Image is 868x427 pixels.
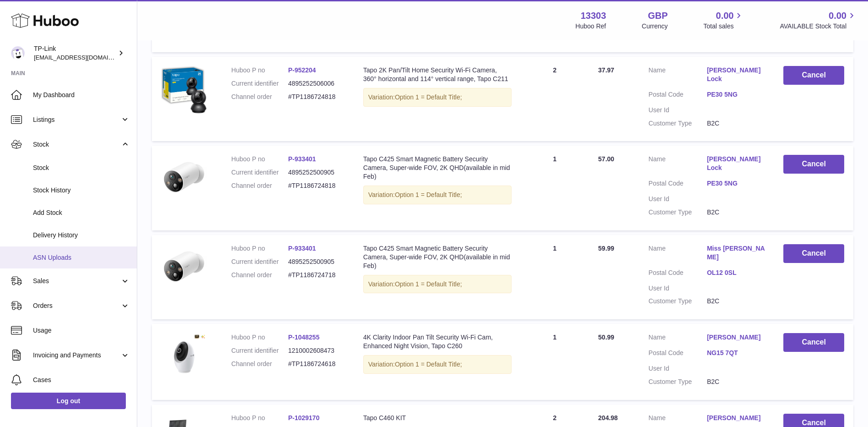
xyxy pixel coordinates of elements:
span: Cases [33,376,130,384]
span: AVAILABLE Stock Total [780,22,857,31]
img: 133031725447337.jpg [161,155,207,201]
span: Stock History [33,186,130,195]
dt: Huboo P no [232,414,288,422]
span: Orders [33,301,120,310]
span: [EMAIL_ADDRESS][DOMAIN_NAME] [34,54,135,61]
a: PE30 5NG [707,90,766,99]
span: Option 1 = Default Title; [395,280,462,288]
a: P-933401 [288,245,316,252]
dt: Name [648,155,707,175]
dt: Huboo P no [232,244,288,253]
a: 0.00 Total sales [703,10,744,31]
dd: 4895252506006 [288,79,345,88]
span: 0.00 [716,10,734,22]
dt: Huboo P no [232,155,288,164]
dd: #TP1186724618 [288,360,345,368]
strong: 13303 [581,10,606,22]
a: P-1048255 [288,334,320,341]
span: ASN Uploads [33,253,130,262]
dd: B2C [707,208,766,217]
div: Tapo C425 Smart Magnetic Battery Security Camera, Super-wide FOV, 2K QHD(available in mid Feb) [363,244,512,270]
div: Tapo C425 Smart Magnetic Battery Security Camera, Super-wide FOV, 2K QHD(available in mid Feb) [363,155,512,181]
div: 4K Clarity Indoor Pan Tilt Security Wi-Fi Cam, Enhanced Night Vision, Tapo C260 [363,333,512,350]
span: Add Stock [33,208,130,217]
dt: Channel order [232,93,288,101]
td: 2 [521,57,589,141]
dt: Huboo P no [232,66,288,75]
dd: B2C [707,297,766,306]
dt: Customer Type [648,208,707,217]
dt: Name [648,333,707,344]
dt: Channel order [232,181,288,190]
span: Option 1 = Default Title; [395,191,462,198]
span: 204.98 [598,414,618,422]
img: 133031725447337.jpg [161,244,207,290]
dt: Name [648,66,707,86]
div: Variation: [363,186,512,204]
a: 0.00 AVAILABLE Stock Total [780,10,857,31]
button: Cancel [783,66,844,85]
dt: Customer Type [648,119,707,128]
div: Variation: [363,355,512,374]
dt: Name [648,414,707,425]
dd: B2C [707,378,766,386]
a: OL12 0SL [707,268,766,277]
span: Stock [33,164,130,172]
dt: Postal Code [648,179,707,190]
td: 1 [521,235,589,319]
strong: GBP [648,10,668,22]
span: My Dashboard [33,91,130,99]
span: Invoicing and Payments [33,351,120,360]
span: Delivery History [33,231,130,240]
a: P-933401 [288,155,316,163]
dd: #TP1186724818 [288,181,345,190]
span: 0.00 [829,10,846,22]
dt: Channel order [232,271,288,279]
span: Option 1 = Default Title; [395,93,462,101]
span: Sales [33,277,120,285]
td: 1 [521,324,589,400]
button: Cancel [783,155,844,174]
span: Usage [33,326,130,335]
dd: 1210002608473 [288,346,345,355]
a: NG15 7QT [707,349,766,357]
img: C260-littlewhite.jpg [161,333,207,379]
dt: Current identifier [232,346,288,355]
dd: #TP1186724718 [288,271,345,279]
dt: Postal Code [648,349,707,360]
dt: Customer Type [648,297,707,306]
img: gaby.chen@tp-link.com [11,46,25,60]
span: 59.99 [598,245,614,252]
div: Currency [642,22,668,31]
dt: Huboo P no [232,333,288,342]
div: Huboo Ref [576,22,606,31]
dt: User Id [648,106,707,115]
a: [PERSON_NAME] Lock [707,66,766,83]
span: Option 1 = Default Title; [395,361,462,368]
a: Log out [11,393,126,409]
a: PE30 5NG [707,179,766,188]
dt: Customer Type [648,378,707,386]
dt: Current identifier [232,257,288,266]
div: Variation: [363,275,512,294]
span: 50.99 [598,334,614,341]
dd: #TP1186724818 [288,93,345,101]
span: Stock [33,140,120,149]
span: 37.97 [598,66,614,74]
dd: 4895252500905 [288,168,345,177]
img: 71OHXxFof5L._AC_SL1500.jpg [161,66,207,114]
button: Cancel [783,244,844,263]
dt: Current identifier [232,79,288,88]
button: Cancel [783,333,844,352]
dt: Postal Code [648,268,707,279]
span: 57.00 [598,155,614,163]
dt: User Id [648,284,707,293]
div: Tapo C460 KIT [363,414,512,422]
dd: B2C [707,119,766,128]
span: Total sales [703,22,744,31]
dt: Postal Code [648,90,707,101]
a: Miss [PERSON_NAME] [707,244,766,262]
a: [PERSON_NAME] [707,333,766,342]
a: P-952204 [288,66,316,74]
td: 1 [521,146,589,230]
